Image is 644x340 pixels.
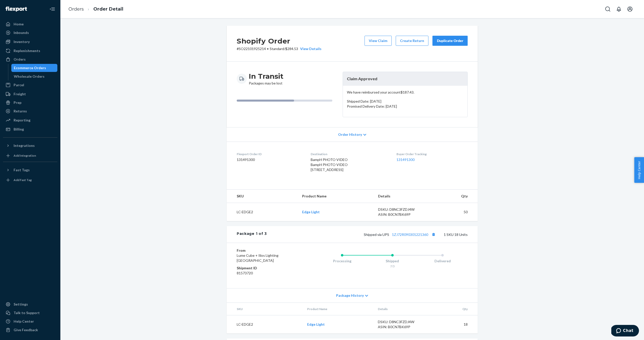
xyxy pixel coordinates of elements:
a: Settings [3,300,57,308]
p: Promised Delivery Date: [DATE] [347,104,463,109]
div: Prep [14,100,21,105]
div: Talk to Support [14,310,40,315]
div: Inventory [14,39,30,44]
button: Open Search Box [603,4,613,14]
button: View Details [298,46,321,51]
div: Inbounds [14,30,29,35]
a: Home [3,20,57,28]
td: LC-EDGE2 [227,315,303,334]
span: Order History [338,132,362,137]
a: Edge Light [302,210,320,214]
div: DSKU: D8NC3FZDJ4W [378,207,425,212]
a: Freight [3,90,57,98]
span: Lume Cube + Ilios Lighting [GEOGRAPHIC_DATA] [237,253,278,263]
span: Standard [270,47,284,51]
a: 1ZJ72R090301221360 [392,232,428,237]
a: Returns [3,107,57,115]
th: Details [374,190,429,203]
div: Settings [14,302,28,307]
div: Shipped [367,259,418,264]
div: Give Feedback [14,327,38,332]
div: Add Fast Tag [14,178,32,182]
div: 7/3 [367,264,418,268]
a: Reporting [3,116,57,124]
header: Claim Approved [343,72,467,86]
th: Product Name [298,190,374,203]
div: Parcel [14,82,24,88]
div: Wholesale Orders [14,74,45,79]
div: Billing [14,127,24,132]
div: Integrations [14,143,35,148]
dd: 81573720 [237,271,297,276]
div: DSKU: D8NC3FZDJ4W [378,319,425,324]
button: View Claim [365,36,392,46]
a: 131491300 [396,157,415,162]
div: Home [14,22,24,27]
div: Reporting [14,118,30,123]
span: Shipped via UPS [364,232,437,237]
h2: Shopify Order [237,36,321,46]
div: Returns [14,109,27,114]
a: Ecommerce Orders [11,64,58,72]
dt: Shipment ID [237,266,297,271]
ol: breadcrumbs [64,2,127,17]
th: Qty [429,190,478,203]
button: Open account menu [625,4,635,14]
th: SKU [227,190,298,203]
div: 1 SKU 18 Units [267,231,468,238]
a: Orders [3,55,57,63]
button: Open notifications [614,4,624,14]
div: Ecommerce Orders [14,65,46,70]
div: Replenishments [14,48,40,53]
dd: 131491300 [237,157,303,162]
a: Prep [3,99,57,107]
button: Help Center [634,157,644,183]
dt: Destination [311,152,389,156]
td: 50 [429,203,478,221]
td: LC-EDGE2 [227,203,298,221]
div: Freight [14,92,26,97]
th: Product Name [303,303,374,315]
div: Duplicate Order [437,38,463,43]
p: # SO22101925214 / $284.53 [237,46,321,51]
th: Qty [429,303,478,315]
button: Give Feedback [3,326,57,334]
div: Processing [317,259,367,264]
a: Add Fast Tag [3,176,57,184]
a: Inventory [3,38,57,46]
span: • [267,47,269,51]
img: Flexport logo [6,7,27,12]
dt: From [237,248,297,253]
a: Orders [68,6,84,12]
p: Shipped Date: [DATE] [347,99,463,104]
div: Orders [14,57,26,62]
a: Help Center [3,317,57,325]
div: ASIN: B0CN7BK69P [378,324,425,329]
div: ASIN: B0CN7BK69P [378,212,425,217]
dt: Buyer Order Tracking [396,152,468,156]
p: We have reimbursed your account $187.43 . [347,90,463,95]
button: Fast Tags [3,166,57,174]
div: Packages may be lost [249,72,284,86]
button: Create Return [396,36,428,46]
h3: In Transit [249,72,284,81]
a: Replenishments [3,47,57,55]
button: Duplicate Order [432,36,468,46]
a: Inbounds [3,29,57,37]
div: Fast Tags [14,167,30,173]
th: SKU [227,303,303,315]
button: Copy tracking number [430,231,437,238]
a: Edge Light [307,322,325,326]
a: Add Integration [3,152,57,160]
a: Order Detail [93,6,123,12]
iframe: Opens a widget where you can chat to one of our agents [611,325,639,337]
div: Package 1 of 3 [237,231,267,238]
div: Add Integration [14,153,36,158]
a: Billing [3,125,57,133]
button: Talk to Support [3,309,57,317]
td: 18 [429,315,478,334]
dt: Flexport Order ID [237,152,303,156]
